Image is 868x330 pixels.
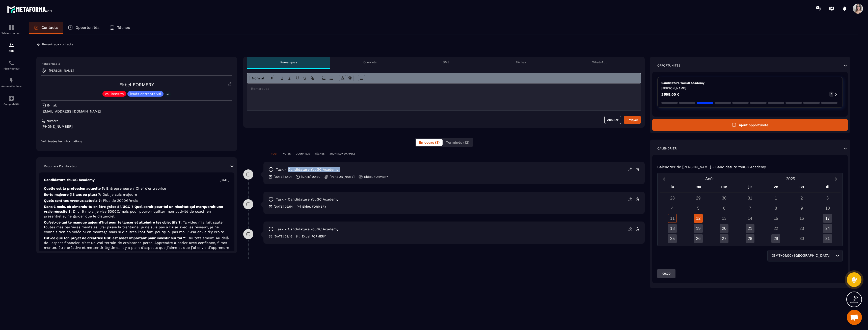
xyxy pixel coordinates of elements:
a: Ouvrir le chat [847,310,862,325]
button: Open years overlay [750,174,831,183]
div: 6 [720,204,728,213]
a: Tâches [104,22,135,34]
div: sa [789,183,815,192]
p: CRM [1,50,21,52]
img: formation [8,25,14,31]
span: (GMT+01:00) [GEOGRAPHIC_DATA] [771,253,831,258]
p: Opportunités [657,63,681,68]
button: Previous month [660,175,669,182]
a: schedulerschedulerPlanificateur [1,56,21,74]
div: me [711,183,737,192]
p: Responsable [41,62,232,66]
div: 17 [823,214,832,223]
div: 28 [746,234,754,243]
p: [PERSON_NAME] [661,86,839,90]
div: 13 [720,214,728,223]
div: 30 [720,194,728,203]
button: Terminés (12) [443,139,472,146]
img: logo [7,5,52,14]
p: Remarques [280,60,297,64]
img: formation [8,42,14,48]
p: 2 599,00 € [661,93,680,96]
p: Candidature YouGC Academy [661,81,839,85]
p: Automatisations [1,85,21,88]
div: 18 [668,224,677,233]
p: [DATE] 09:54 [274,205,293,209]
div: 2 [797,194,806,203]
a: formationformationCRM [1,38,21,56]
div: je [737,183,763,192]
a: Contacts [29,22,63,34]
div: 7 [746,204,754,213]
p: Contacts [41,25,58,30]
p: Tâches [117,25,130,30]
div: ve [763,183,789,192]
p: Quelle est ta profession actuelle ? [44,186,229,191]
button: Annuler [604,116,621,124]
div: 24 [823,224,832,233]
button: En cours (3) [416,139,443,146]
img: accountant [8,95,14,101]
a: Opportunités [63,22,104,34]
span: : Oui, je suis majeure [100,192,137,196]
p: TÂCHES [315,152,324,156]
div: 11 [668,214,677,223]
p: task - Candidature YouGC Academy [276,197,338,202]
img: scheduler [8,60,14,66]
div: 29 [694,194,703,203]
div: 4 [668,204,677,213]
div: 26 [694,234,703,243]
p: [DATE] 20:30 [301,175,320,179]
div: ma [685,183,711,192]
p: Numéro [47,119,58,123]
p: Tâches [516,60,526,64]
div: di [815,183,840,192]
p: [PERSON_NAME] [49,69,74,72]
p: Ekbel FORMERY [302,234,326,238]
p: Comptabilité [1,103,21,105]
p: Calendrier de [PERSON_NAME] - Candidature YouGC Academy [657,165,766,169]
p: Ekbel FORMERY [364,175,388,179]
div: 12 [694,214,703,223]
div: 29 [771,234,780,243]
p: [PERSON_NAME] [330,175,355,179]
a: automationsautomationsAutomatisations [1,74,21,92]
p: Tableau de bord [1,32,21,35]
p: Es-tu majeure (18 ans ou plus) ? [44,192,229,197]
p: JOURNAUX D'APPELS [330,152,355,156]
p: SMS [443,60,449,64]
span: : D’ici 6 mois, je vise 5000€/mois pour pouvoir quitter mon activité de coach en présentiel et ne... [44,209,211,218]
p: Candidature YouGC Academy [44,178,95,182]
p: Calendrier [657,146,677,150]
div: 16 [797,214,806,223]
p: Quels sont tes revenus actuels ? [44,198,229,203]
p: task - Candidature YouGC Academy [276,167,338,172]
div: Calendar wrapper [660,183,840,243]
input: Search for option [831,253,834,258]
div: 5 [694,204,703,213]
p: Est-ce que ton projet de créatrice UGC est assez important pour investir sur toi ? [44,236,229,255]
span: : Plus de 2000€/mois [101,199,138,203]
span: : Entrepreneure / Chef d’entreprise [104,186,166,190]
p: NOTES [283,152,291,156]
div: 9 [797,204,806,213]
p: leads entrants vsl [130,92,161,96]
p: [PHONE_NUMBER] [41,124,232,129]
p: 0 [831,93,832,96]
div: Calendar days [660,194,840,243]
div: Envoyer [627,117,638,122]
p: +1 [165,92,171,97]
span: Terminés (12) [446,140,469,144]
div: 31 [746,194,754,203]
div: 27 [720,234,728,243]
p: Voir toutes les informations [41,139,232,143]
img: automations [8,78,14,84]
a: accountantaccountantComptabilité [1,92,21,109]
div: 15 [771,214,780,223]
p: [DATE] 10:01 [274,175,292,179]
p: TOUT [271,152,278,156]
div: 30 [797,234,806,243]
span: : Ta vidéo m’a fait sauter toutes mes barrières mentales. J’ai passé la trentaine, je ne suis pas... [44,220,225,234]
p: [DATE] 09:16 [274,234,292,238]
div: lu [660,183,685,192]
